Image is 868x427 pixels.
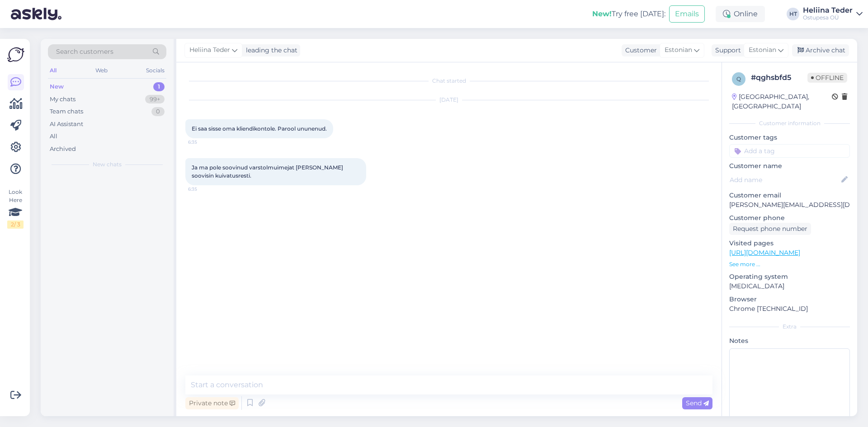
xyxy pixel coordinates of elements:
[803,7,853,14] div: Heliina Teder
[185,96,712,104] div: [DATE]
[729,304,850,314] p: Chrome [TECHNICAL_ID]
[94,65,109,76] div: Web
[749,45,776,55] span: Estonian
[50,132,57,141] div: All
[712,46,741,55] div: Support
[730,175,840,185] input: Add name
[807,73,847,83] span: Offline
[669,5,705,23] button: Emails
[48,65,58,76] div: All
[153,82,165,91] div: 1
[686,399,709,407] span: Send
[7,221,24,229] div: 2 / 3
[732,92,832,111] div: [GEOGRAPHIC_DATA], [GEOGRAPHIC_DATA]
[792,44,849,56] div: Archive chat
[192,164,344,179] span: Ja ma pole soovinud varstolmuimejat [PERSON_NAME] soovisin kuivatusresti.
[145,95,165,104] div: 99+
[751,72,807,83] div: # qghsbfd5
[729,144,850,158] input: Add a tag
[50,107,83,116] div: Team chats
[729,133,850,142] p: Customer tags
[189,45,230,55] span: Heliina Teder
[729,213,850,223] p: Customer phone
[50,95,75,104] div: My chats
[192,125,327,132] span: Ei saa sisse oma kliendikontole. Parool ununenud.
[185,397,239,409] div: Private note
[729,161,850,171] p: Customer name
[50,145,76,154] div: Archived
[729,200,850,210] p: [PERSON_NAME][EMAIL_ADDRESS][DOMAIN_NAME]
[185,77,712,85] div: Chat started
[736,75,741,82] span: q
[151,107,165,116] div: 0
[729,282,850,291] p: [MEDICAL_DATA]
[56,47,113,56] span: Search customers
[729,336,850,346] p: Notes
[729,272,850,282] p: Operating system
[729,119,850,127] div: Customer information
[622,46,657,55] div: Customer
[803,14,853,21] div: Ostupesa OÜ
[787,8,799,20] div: HT
[144,65,166,76] div: Socials
[665,45,692,55] span: Estonian
[592,9,612,18] b: New!
[242,46,297,55] div: leading the chat
[729,239,850,248] p: Visited pages
[803,7,863,21] a: Heliina TederOstupesa OÜ
[7,46,24,63] img: Askly Logo
[592,9,665,19] div: Try free [DATE]:
[716,6,765,22] div: Online
[188,139,222,145] span: 6:35
[50,120,83,129] div: AI Assistant
[7,188,24,229] div: Look Here
[729,249,800,257] a: [URL][DOMAIN_NAME]
[188,186,222,192] span: 6:35
[93,160,122,169] span: New chats
[729,223,811,235] div: Request phone number
[729,295,850,304] p: Browser
[50,82,64,91] div: New
[729,191,850,200] p: Customer email
[729,323,850,331] div: Extra
[729,260,850,268] p: See more ...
